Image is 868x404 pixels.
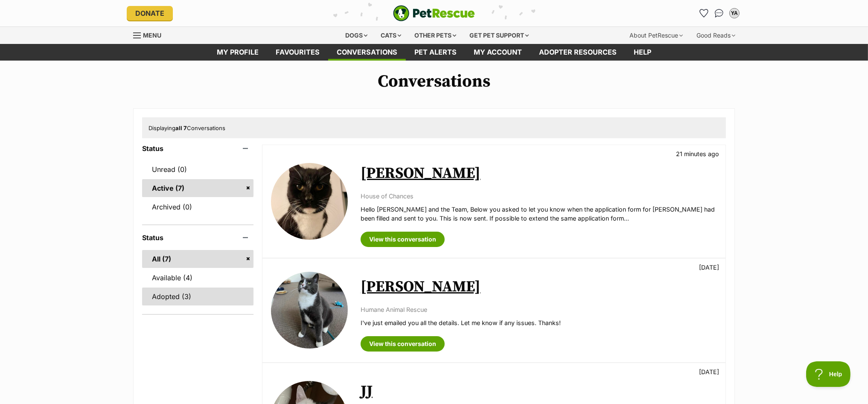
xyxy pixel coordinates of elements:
[530,44,625,61] a: Adopter resources
[361,232,445,247] a: View this conversation
[697,6,711,20] a: Favourites
[267,44,328,61] a: Favourites
[361,192,717,201] p: House of Chances
[361,318,717,327] p: I've just emailed you all the details. Let me know if any issues. Thanks!
[699,263,719,272] p: [DATE]
[393,5,475,21] img: logo-e224e6f780fb5917bec1dbf3a21bbac754714ae5b6737aabdf751b685950b380.svg
[271,272,348,349] img: Bruce
[271,163,348,240] img: Shelly
[361,164,481,183] a: [PERSON_NAME]
[142,198,253,216] a: Archived (0)
[361,305,717,314] p: Humane Animal Rescue
[142,269,253,287] a: Available (4)
[142,160,253,178] a: Unread (0)
[464,27,535,44] div: Get pet support
[375,27,408,44] div: Cats
[697,6,741,20] ul: Account quick links
[690,27,741,44] div: Good Reads
[715,9,724,17] img: chat-41dd97257d64d25036548639549fe6c8038ab92f7586957e7f3b1b290dea8141.svg
[361,277,481,296] a: [PERSON_NAME]
[133,27,167,42] a: Menu
[623,27,689,44] div: About PetRescue
[328,44,406,61] a: conversations
[361,336,445,352] a: View this conversation
[406,44,465,61] a: Pet alerts
[730,9,739,17] div: YA
[361,382,373,401] a: JJ
[142,145,253,152] header: Status
[393,5,475,21] a: PetRescue
[625,44,660,61] a: Help
[409,27,463,44] div: Other pets
[340,27,374,44] div: Dogs
[728,6,741,20] button: My account
[142,250,253,268] a: All (7)
[142,288,253,305] a: Adopted (3)
[175,125,187,131] strong: all 7
[143,32,161,39] span: Menu
[699,367,719,376] p: [DATE]
[712,6,726,20] a: Conversations
[361,205,717,223] p: Hello [PERSON_NAME] and the Team, Below you asked to let you know when the application form for [...
[149,125,225,131] span: Displaying Conversations
[208,44,267,61] a: My profile
[127,6,173,20] a: Donate
[465,44,530,61] a: My account
[676,149,719,158] p: 21 minutes ago
[142,234,253,241] header: Status
[806,361,851,387] iframe: Help Scout Beacon - Open
[142,179,253,197] a: Active (7)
